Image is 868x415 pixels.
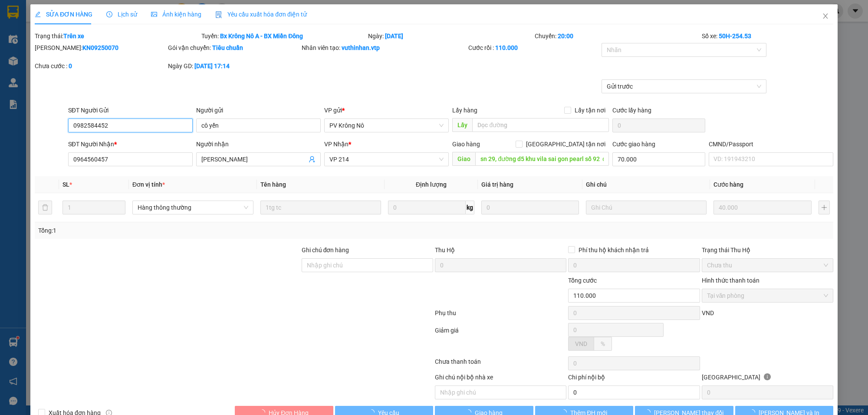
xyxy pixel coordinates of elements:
[481,201,579,214] input: 0
[452,152,475,166] span: Giao
[481,181,513,188] span: Giá trị hàng
[472,118,609,132] input: Dọc đường
[151,11,201,18] span: Ảnh kiện hàng
[212,44,243,51] b: Tiêu chuẩn
[607,80,761,93] span: Gửi trước
[612,141,655,148] label: Cước giao hàng
[612,119,705,132] input: Cước lấy hàng
[309,156,316,163] span: user-add
[329,119,444,132] span: PV Krông Nô
[329,153,444,166] span: VP 214
[434,326,567,355] div: Giảm giá
[702,277,759,284] label: Hình thức thanh toán
[452,107,477,114] span: Lấy hàng
[707,289,828,302] span: Tại văn phòng
[434,308,567,323] div: Phụ thu
[819,201,830,214] button: plus
[822,13,829,20] span: close
[475,152,609,166] input: Dọc đường
[138,201,248,214] span: Hàng thông thường
[324,141,349,148] span: VP Nhận
[466,201,474,214] span: kg
[215,11,222,18] img: icon
[215,11,307,18] span: Yêu cầu xuất hóa đơn điện tử
[106,11,137,18] span: Lịch sử
[452,118,472,132] span: Lấy
[35,11,92,18] span: SỬA ĐƠN HÀNG
[168,61,299,71] div: Ngày GD:
[260,181,286,188] span: Tên hàng
[35,43,166,53] div: [PERSON_NAME]:
[68,105,193,115] div: SĐT Người Gửi
[194,63,230,69] b: [DATE] 17:14
[707,259,828,272] span: Chưa thu
[302,247,349,254] label: Ghi chú đơn hàng
[582,176,710,193] th: Ghi chú
[151,11,157,17] span: picture
[69,63,72,69] b: 0
[612,152,705,166] input: Cước giao hàng
[709,139,833,149] div: CMND/Passport
[434,357,567,372] div: Chưa thanh toán
[713,201,811,214] input: 0
[196,105,321,115] div: Người gửi
[35,61,166,71] div: Chưa cước :
[701,31,834,41] div: Số xe:
[601,340,605,347] span: %
[220,33,303,40] b: Bx Krông Nô A - BX Miền Đông
[575,340,587,347] span: VND
[38,201,52,214] button: delete
[534,31,700,41] div: Chuyến:
[523,139,609,149] span: [GEOGRAPHIC_DATA] tận nơi
[813,4,838,29] button: Close
[168,43,299,53] div: Gói vận chuyển:
[435,385,566,399] input: Nhập ghi chú
[713,181,743,188] span: Cước hàng
[571,105,609,115] span: Lấy tận nơi
[416,181,447,188] span: Định lượng
[82,44,118,51] b: KN09250070
[260,201,381,214] input: VD: Bàn, Ghế
[568,372,700,385] div: Chi phí nội bộ
[385,33,403,40] b: [DATE]
[62,181,69,188] span: SL
[342,44,380,51] b: vuthinhan.vtp
[324,105,449,115] div: VP gửi
[495,44,518,51] b: 110.000
[367,31,534,41] div: Ngày:
[38,226,335,235] div: Tổng: 1
[468,43,600,53] div: Cước rồi :
[575,245,652,255] span: Phí thu hộ khách nhận trả
[132,181,165,188] span: Đơn vị tính
[435,247,455,254] span: Thu Hộ
[435,372,566,385] div: Ghi chú nội bộ nhà xe
[586,201,707,214] input: Ghi Chú
[302,43,467,53] div: Nhân viên tạo:
[196,139,321,149] div: Người nhận
[702,245,833,255] div: Trạng thái Thu Hộ
[68,139,193,149] div: SĐT Người Nhận
[558,33,573,40] b: 20:00
[35,11,41,17] span: edit
[302,258,433,272] input: Ghi chú đơn hàng
[106,11,112,17] span: clock-circle
[702,372,833,385] div: [GEOGRAPHIC_DATA]
[612,107,651,114] label: Cước lấy hàng
[63,33,84,40] b: Trên xe
[34,31,201,41] div: Trạng thái:
[764,373,771,380] span: info-circle
[452,141,480,148] span: Giao hàng
[201,31,367,41] div: Tuyến:
[719,33,751,40] b: 50H-254.53
[702,310,714,316] span: VND
[568,277,597,284] span: Tổng cước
